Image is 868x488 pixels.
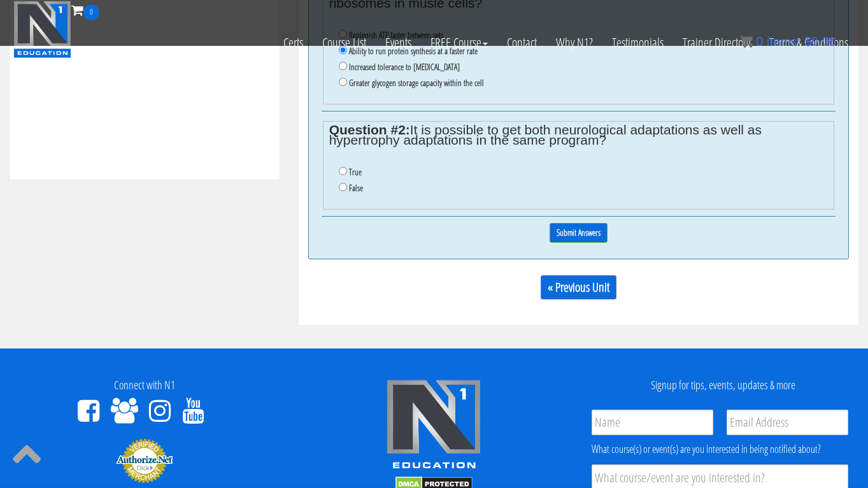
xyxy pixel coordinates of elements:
legend: It is possible to get both neurological adaptations as well as hypertrophy adaptations in the sam... [329,125,829,145]
input: Email Address [727,410,848,435]
a: Contact [497,20,546,65]
img: icon11.png [740,35,753,48]
label: False [349,183,363,193]
label: True [349,167,362,177]
span: items: [767,34,800,48]
label: Greater glycogen storage capacity within the cell [349,78,484,88]
img: Authorize.Net Merchant - Click to Verify [116,438,173,484]
a: Terms & Conditions [760,20,858,65]
a: 0 items: $0.00 [740,34,836,48]
strong: Question #2: [329,122,410,137]
input: Name [592,410,713,435]
a: Why N1? [546,20,602,65]
a: Events [376,20,421,65]
span: 0 [83,4,99,20]
a: Trainer Directory [673,20,760,65]
label: Increased tolerance to [MEDICAL_DATA] [349,62,460,72]
a: Testimonials [602,20,673,65]
bdi: 0.00 [804,34,836,48]
span: $ [804,34,811,48]
img: n1-edu-logo [386,379,481,473]
a: FREE Course [421,20,497,65]
h4: Connect with N1 [10,379,280,392]
a: Certs [274,20,313,65]
a: Course List [313,20,376,65]
div: What course(s) or event(s) are you interested in being notified about? [592,441,848,457]
span: 0 [756,34,763,48]
h4: Signup for tips, events, updates & more [588,379,858,392]
input: Submit Answers [550,223,608,243]
a: « Previous Unit [541,275,616,299]
img: n1-education [13,1,71,58]
a: 0 [71,1,99,18]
